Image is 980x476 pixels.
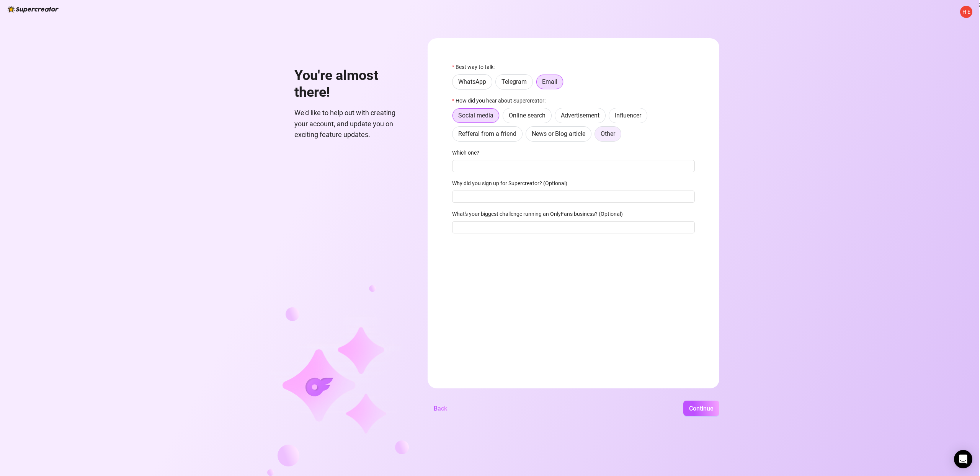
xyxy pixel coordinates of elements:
input: Why did you sign up for Supercreator? (Optional) [452,191,695,203]
h1: You're almost there! [294,67,409,101]
span: We'd like to help out with creating your account, and update you on exciting feature updates. [294,108,409,140]
span: H E [962,8,970,16]
button: Continue [683,401,719,416]
span: WhatsApp [458,78,486,85]
input: Which one? [452,160,695,172]
span: Other [601,130,615,137]
img: logo [8,6,59,13]
label: Why did you sign up for Supercreator? (Optional) [452,179,572,187]
label: What's your biggest challenge running an OnlyFans business? (Optional) [452,210,628,218]
label: Which one? [452,148,484,157]
span: Advertisement [561,112,599,119]
span: Back [434,405,447,412]
span: Continue [689,405,714,412]
span: Email [542,78,557,85]
label: Best way to talk: [452,63,500,71]
button: Back [428,401,453,416]
label: How did you hear about Supercreator: [452,96,550,105]
span: Social media [458,112,493,119]
span: Influencer [615,112,641,119]
span: Online search [509,112,546,119]
span: Telegram [501,78,527,85]
input: What's your biggest challenge running an OnlyFans business? (Optional) [452,221,695,233]
div: Open Intercom Messenger [954,450,972,468]
span: Refferal from a friend [458,130,516,137]
span: News or Blog article [532,130,585,137]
